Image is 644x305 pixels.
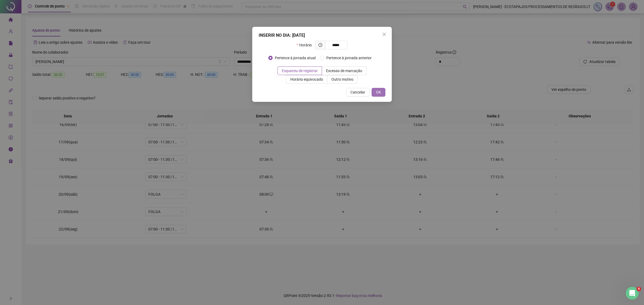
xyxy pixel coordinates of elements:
span: 6 [637,287,641,291]
span: Outro motivo [331,77,353,81]
button: Cancelar [346,88,369,96]
span: Pertence à jornada anterior [324,55,374,61]
span: clock-circle [319,43,322,47]
span: Esqueceu de registrar [282,69,318,73]
button: Close [380,30,389,39]
iframe: Intercom live chat [626,287,639,300]
span: close [382,32,386,36]
span: Pertence à jornada atual [273,55,318,61]
span: Horário equivocado [290,77,323,81]
div: INSERIR NO DIA : [DATE] [259,32,385,39]
span: Cancelar [350,89,365,95]
label: Horário [297,41,315,49]
span: Excesso de marcação [326,69,362,73]
span: OK [376,89,381,95]
button: OK [372,88,385,96]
